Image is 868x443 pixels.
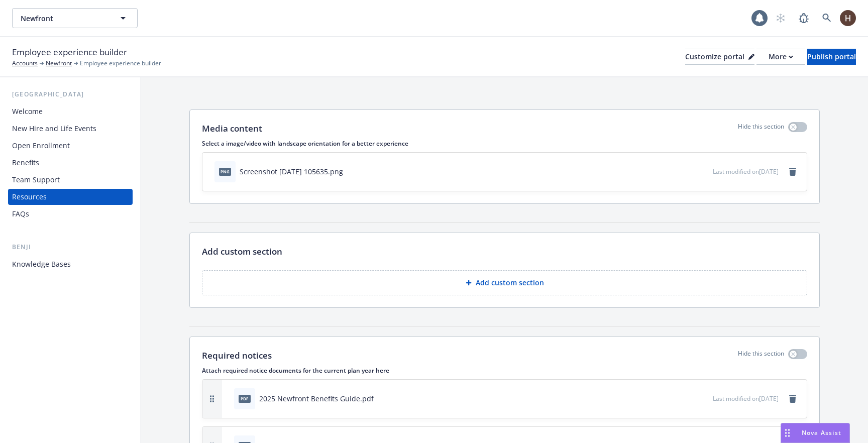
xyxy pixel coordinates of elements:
p: Select a image/video with landscape orientation for a better experience [202,139,807,148]
div: Publish portal [807,49,856,64]
div: More [769,49,793,64]
div: Welcome [12,103,43,120]
img: photo [840,10,856,26]
div: [GEOGRAPHIC_DATA] [8,89,133,99]
button: Publish portal [807,49,856,65]
a: FAQs [8,206,133,222]
span: Employee experience builder [80,59,161,68]
span: Last modified on [DATE] [713,167,779,176]
a: Report a Bug [794,8,814,28]
a: New Hire and Life Events [8,121,133,137]
div: 2025 Newfront Benefits Guide.pdf [259,393,374,404]
a: Team Support [8,172,133,188]
a: remove [787,166,799,178]
span: pdf [239,395,251,402]
span: Newfront [21,13,107,24]
button: preview file [700,166,709,177]
button: Customize portal [685,49,754,65]
span: Employee experience builder [12,46,127,59]
a: Welcome [8,103,133,120]
p: Attach required notice documents for the current plan year here [202,366,807,375]
span: Last modified on [DATE] [713,394,779,403]
p: Required notices [202,349,272,362]
button: download file [684,393,692,404]
button: More [756,49,805,65]
p: Hide this section [738,349,784,362]
a: Accounts [12,59,38,68]
p: Hide this section [738,122,784,135]
div: Knowledge Bases [12,256,71,272]
a: Search [817,8,837,28]
div: Team Support [12,172,60,188]
a: Open Enrollment [8,138,133,154]
div: Benefits [12,155,39,171]
div: Customize portal [685,49,754,64]
p: Media content [202,122,262,135]
div: FAQs [12,206,29,222]
a: remove [787,393,799,405]
button: Add custom section [202,270,807,295]
button: Nova Assist [781,423,850,443]
p: Add custom section [202,245,282,258]
a: Newfront [46,59,72,68]
div: Screenshot [DATE] 105635.png [240,166,343,177]
a: Benefits [8,155,133,171]
a: Knowledge Bases [8,256,133,272]
a: Resources [8,189,133,205]
button: preview file [700,393,709,404]
span: png [219,168,231,175]
button: Newfront [12,8,138,28]
span: Nova Assist [802,428,841,437]
div: Resources [12,189,47,205]
div: New Hire and Life Events [12,121,96,137]
button: download file [684,166,692,177]
p: Add custom section [476,278,544,288]
div: Open Enrollment [12,138,70,154]
a: Start snowing [771,8,791,28]
div: Drag to move [781,423,794,442]
div: Benji [8,242,133,252]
